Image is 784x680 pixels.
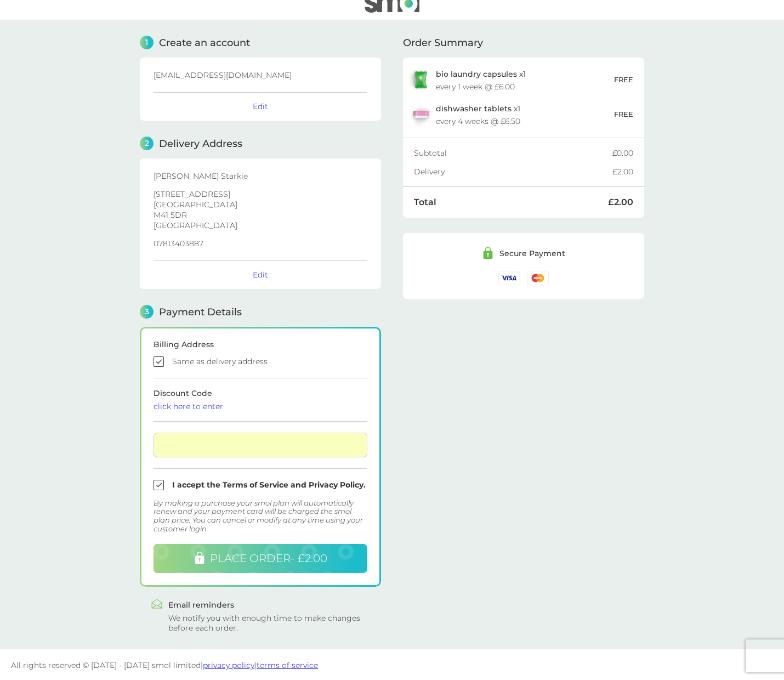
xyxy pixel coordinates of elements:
[253,270,268,280] button: Edit
[154,201,367,208] p: [GEOGRAPHIC_DATA]
[154,70,292,80] span: [EMAIL_ADDRESS][DOMAIN_NAME]
[140,305,154,319] span: 3
[154,544,367,573] button: PLACE ORDER- £2.00
[614,74,633,86] p: FREE
[154,190,367,198] p: [STREET_ADDRESS]
[253,101,268,111] button: Edit
[436,117,520,125] div: every 4 weeks @ £6.50
[257,660,318,670] a: terms of service
[168,601,370,609] div: Email reminders
[140,137,154,150] span: 2
[436,69,517,79] span: bio laundry capsules
[154,172,367,180] p: [PERSON_NAME] Starkie
[436,104,512,114] span: dishwasher tablets
[608,198,633,207] div: £2.00
[527,271,549,285] img: /assets/icons/cards/mastercard.svg
[159,38,250,48] span: Create an account
[414,149,612,157] div: Subtotal
[612,168,633,175] div: £2.00
[154,341,367,348] div: Billing Address
[414,198,608,207] div: Total
[159,307,242,317] span: Payment Details
[154,499,367,533] div: By making a purchase your smol plan will automatically renew and your payment card will be charge...
[158,440,363,450] iframe: Secure card payment input frame
[168,613,370,633] div: We notify you with enough time to make changes before each order.
[403,38,483,48] span: Order Summary
[210,552,327,565] span: PLACE ORDER - £2.00
[436,83,515,90] div: every 1 week @ £6.00
[499,250,565,257] div: Secure Payment
[614,109,633,120] p: FREE
[154,240,367,247] p: 07813403887
[436,104,520,113] p: x 1
[140,36,154,49] span: 1
[154,403,367,410] div: click here to enter
[154,211,367,219] p: M41 5DR
[203,660,254,670] a: privacy policy
[159,139,242,149] span: Delivery Address
[498,271,520,285] img: /assets/icons/cards/visa.svg
[414,168,612,175] div: Delivery
[436,70,526,78] p: x 1
[154,388,367,410] span: Discount Code
[154,222,367,229] p: [GEOGRAPHIC_DATA]
[612,149,633,157] div: £0.00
